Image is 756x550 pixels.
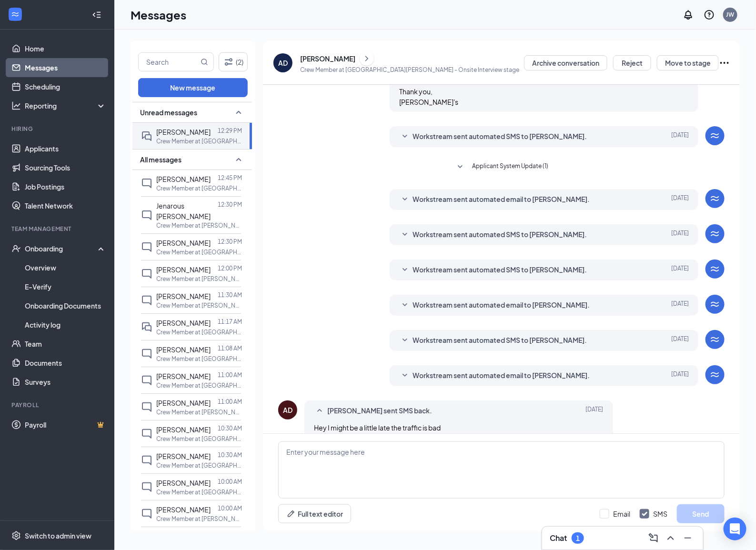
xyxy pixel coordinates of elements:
span: Workstream sent automated SMS to [PERSON_NAME]. [413,335,587,346]
svg: ChevronUp [665,532,676,544]
span: All messages [140,155,181,164]
div: Payroll [11,401,104,409]
span: [PERSON_NAME] [156,399,211,407]
p: 12:45 PM [218,174,242,182]
p: 12:29 PM [218,127,242,135]
p: Crew Member at [GEOGRAPHIC_DATA] [156,137,242,145]
svg: ChatInactive [141,241,152,253]
svg: WorkstreamLogo [709,193,721,204]
span: [DATE] [671,300,689,311]
svg: SmallChevronUp [233,107,244,118]
p: Crew Member at [GEOGRAPHIC_DATA] [156,355,242,363]
button: Reject [613,55,651,70]
div: AD [278,58,288,68]
span: Workstream sent automated email to [PERSON_NAME]. [413,300,590,311]
span: Workstream sent automated SMS to [PERSON_NAME]. [413,229,587,240]
span: [PERSON_NAME] [156,345,211,354]
a: Sourcing Tools [25,158,106,177]
p: Crew Member at [GEOGRAPHIC_DATA][PERSON_NAME] - Onsite Interview stage [300,66,519,74]
p: Crew Member at [GEOGRAPHIC_DATA] [156,488,242,496]
p: 10:30 AM [218,451,242,459]
span: [DATE] [671,370,689,381]
div: Hiring [11,125,104,133]
a: PayrollCrown [25,415,106,434]
svg: WorkstreamLogo [10,10,20,19]
svg: Notifications [683,9,694,20]
svg: SmallChevronUp [233,154,244,165]
span: [DATE] [586,405,604,417]
svg: SmallChevronDown [399,370,411,381]
svg: ChatInactive [141,401,152,413]
span: Jenarous [PERSON_NAME] [156,201,211,220]
svg: ChatInactive [141,375,152,386]
span: Unread messages [140,108,197,117]
button: SmallChevronDownApplicant System Update (1) [454,161,548,173]
p: Crew Member at [PERSON_NAME] [156,275,242,283]
span: Hey I might be a little late the traffic is bad [314,423,441,432]
svg: Settings [11,531,21,540]
a: Surveys [25,372,106,391]
p: Crew Member at [GEOGRAPHIC_DATA] [156,184,242,192]
svg: SmallChevronDown [399,229,411,240]
svg: Filter [223,56,234,68]
div: Reporting [25,101,107,110]
p: 12:30 PM [218,238,242,246]
a: Job Postings [25,177,106,196]
p: Crew Member at [PERSON_NAME] [156,408,242,416]
input: Search [139,53,199,71]
h3: Chat [550,533,567,543]
button: ComposeMessage [646,530,661,546]
div: Team Management [11,225,104,233]
svg: WorkstreamLogo [709,334,721,345]
span: Workstream sent automated email to [PERSON_NAME]. [413,194,590,205]
div: Open Intercom Messenger [724,518,746,540]
svg: Collapse [92,10,101,20]
svg: ChatInactive [141,508,152,520]
button: Send [677,504,725,523]
svg: Analysis [11,101,21,110]
svg: SmallChevronDown [399,300,411,311]
span: Workstream sent automated SMS to [PERSON_NAME]. [413,264,587,276]
svg: SmallChevronUp [314,405,325,417]
a: E-Verify [25,277,106,296]
div: 1 [576,534,580,542]
a: Scheduling [25,77,106,96]
span: [PERSON_NAME] [156,292,211,300]
p: Crew Member at [PERSON_NAME] [156,301,242,310]
span: Applicant System Update (1) [472,161,548,173]
div: Onboarding [25,244,98,253]
p: 11:00 AM [218,398,242,406]
p: 11:08 AM [218,344,242,352]
button: Filter (2) [219,52,248,71]
svg: ChatInactive [141,348,152,360]
svg: Ellipses [719,57,730,69]
svg: ChatInactive [141,481,152,493]
div: AD [283,405,292,415]
span: [DATE] [671,264,689,276]
svg: ComposeMessage [648,532,659,544]
p: 10:00 AM [218,478,242,486]
span: [PERSON_NAME] [156,372,211,380]
svg: MagnifyingGlass [201,58,208,66]
p: [PERSON_NAME]'s [399,97,689,107]
svg: ChatInactive [141,455,152,466]
span: [PERSON_NAME] [156,175,211,183]
a: Team [25,334,106,353]
svg: SmallChevronDown [399,194,411,205]
a: Messages [25,58,106,77]
svg: SmallChevronDown [454,161,466,173]
p: Crew Member at [GEOGRAPHIC_DATA] [156,381,242,390]
p: 11:00 AM [218,371,242,379]
p: 12:30 PM [218,200,242,209]
span: [PERSON_NAME] [156,239,211,247]
button: Move to stage [657,55,719,70]
a: Applicants [25,139,106,158]
span: [PERSON_NAME] [156,452,211,460]
button: Minimize [680,530,696,546]
p: Crew Member at [PERSON_NAME] [156,515,242,523]
p: Thank you, [399,86,689,97]
span: Workstream sent automated email to [PERSON_NAME]. [413,370,590,381]
a: Onboarding Documents [25,296,106,315]
svg: WorkstreamLogo [709,299,721,310]
svg: ChatInactive [141,210,152,221]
